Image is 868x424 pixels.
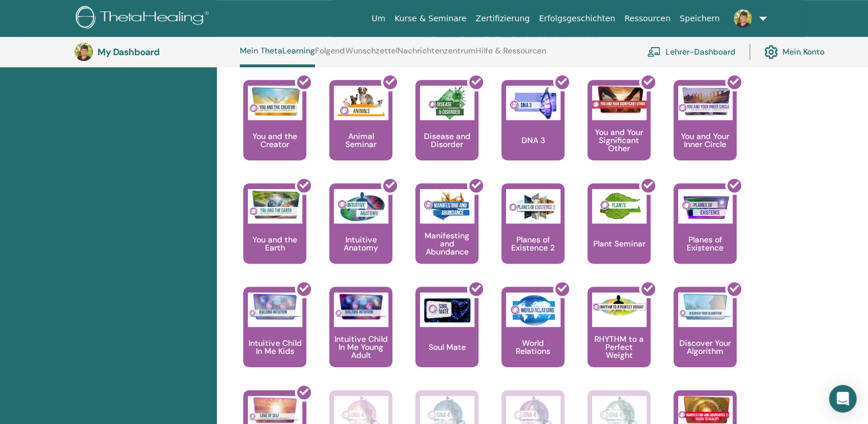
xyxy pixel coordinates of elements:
[334,292,388,321] img: Intuitive Child In Me Young Adult
[678,396,733,424] img: Manifesting and Abundance 2: Vision to Reality
[398,46,476,64] a: Nachrichtenzentrum
[415,132,478,148] p: Disease and Disorder
[248,86,302,117] img: You and the Creator
[345,46,398,64] a: Wunschzettel
[76,6,213,32] img: logo.png
[243,183,306,287] a: You and the Earth You and the Earth
[248,396,302,424] img: Love of Self
[243,339,306,355] p: Intuitive Child In Me Kids
[587,80,651,183] a: You and Your Significant Other You and Your Significant Other
[587,335,651,359] p: RHYTHM to a Perfect Weight
[98,47,212,57] h3: My Dashboard
[315,46,345,64] a: Folgend
[420,292,474,327] img: Soul Mate
[829,385,857,413] div: Open Intercom Messenger
[587,128,651,152] p: You and Your Significant Other
[674,287,737,390] a: Discover Your Algorithm Discover Your Algorithm
[329,335,392,359] p: Intuitive Child In Me Young Adult
[678,292,733,321] img: Discover Your Algorithm
[674,183,737,287] a: Planes of Existence Planes of Existence
[647,47,661,57] img: chalkboard-teacher.svg
[248,189,302,220] img: You and the Earth
[647,39,735,64] a: Lehrer-Dashboard
[592,189,647,223] img: Plant Seminar
[415,287,478,390] a: Soul Mate Soul Mate
[420,86,474,120] img: Disease and Disorder
[592,292,647,319] img: RHYTHM to a Perfect Weight
[587,287,651,390] a: RHYTHM to a Perfect Weight RHYTHM to a Perfect Weight
[334,86,388,120] img: Animal Seminar
[620,8,675,29] a: Ressourcen
[367,8,390,29] a: Um
[329,236,392,252] p: Intuitive Anatomy
[243,287,306,390] a: Intuitive Child In Me Kids Intuitive Child In Me Kids
[506,189,560,223] img: Planes of Existence 2
[501,287,565,390] a: World Relations World Relations
[587,183,651,287] a: Plant Seminar Plant Seminar
[675,8,725,29] a: Speichern
[506,292,560,327] img: World Relations
[764,42,778,61] img: cog.svg
[476,46,546,64] a: Hilfe & Ressourcen
[674,132,737,148] p: You and Your Inner Circle
[764,39,824,64] a: Mein Konto
[678,189,733,223] img: Planes of Existence
[390,8,471,29] a: Kurse & Seminare
[243,80,306,183] a: You and the Creator You and the Creator
[589,240,650,248] p: Plant Seminar
[334,189,388,223] img: Intuitive Anatomy
[248,292,302,321] img: Intuitive Child In Me Kids
[415,183,478,287] a: Manifesting and Abundance Manifesting and Abundance
[329,132,392,148] p: Animal Seminar
[415,232,478,256] p: Manifesting and Abundance
[329,80,392,183] a: Animal Seminar Animal Seminar
[243,132,306,148] p: You and the Creator
[501,339,565,355] p: World Relations
[501,80,565,183] a: DNA 3 DNA 3
[592,86,647,114] img: You and Your Significant Other
[674,80,737,183] a: You and Your Inner Circle You and Your Inner Circle
[329,183,392,287] a: Intuitive Anatomy Intuitive Anatomy
[734,9,752,28] img: default.jpg
[329,287,392,390] a: Intuitive Child In Me Young Adult Intuitive Child In Me Young Adult
[501,183,565,287] a: Planes of Existence 2 Planes of Existence 2
[501,236,565,252] p: Planes of Existence 2
[674,339,737,355] p: Discover Your Algorithm
[471,8,534,29] a: Zertifizierung
[75,43,93,61] img: default.jpg
[506,86,560,120] img: DNA 3
[420,189,474,223] img: Manifesting and Abundance
[674,236,737,252] p: Planes of Existence
[243,236,306,252] p: You and the Earth
[240,46,315,67] a: Mein ThetaLearning
[534,8,620,29] a: Erfolgsgeschichten
[678,86,733,117] img: You and Your Inner Circle
[415,80,478,183] a: Disease and Disorder Disease and Disorder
